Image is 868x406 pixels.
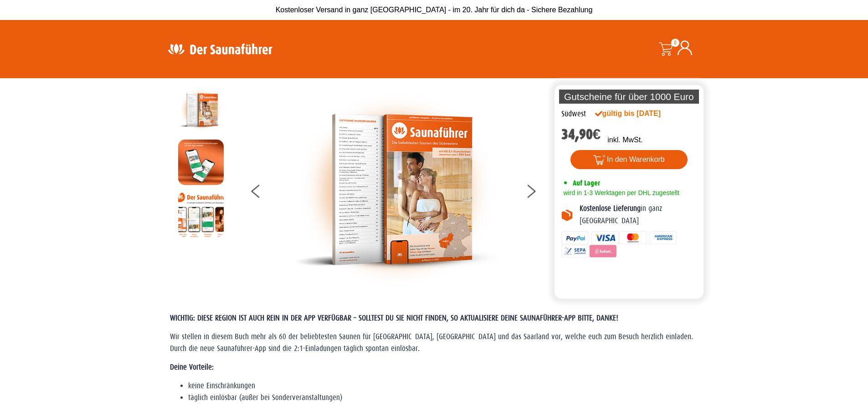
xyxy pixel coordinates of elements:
[573,179,600,187] span: Auf Lager
[671,39,679,47] span: 0
[170,332,693,353] span: Wir stellen in diesem Buch mehr als 60 der beliebtesten Saunen für [GEOGRAPHIC_DATA], [GEOGRAPHIC...
[188,380,699,392] li: keine Einschränkungen
[188,392,699,404] li: täglich einlösbar (außer bei Sonderveranstaltungen)
[170,363,214,371] strong: Deine Vorteile:
[294,87,499,292] img: der-saunafuehrer-2025-suedwest
[607,135,642,145] p: inkl. MwSt.
[276,6,593,14] span: Kostenloser Versand in ganz [GEOGRAPHIC_DATA] - im 20. Jahr für dich da - Sichere Bezahlung
[580,203,697,227] p: in ganz [GEOGRAPHIC_DATA]
[559,90,699,104] p: Gutscheine für über 1000 Euro
[170,314,618,322] span: WICHTIG: DIESE REGION IST AUCH REIN IN DER APP VERFÜGBAR – SOLLTEST DU SIE NICHT FINDEN, SO AKTUA...
[561,108,586,120] div: Südwest
[178,192,224,237] img: Anleitung7tn
[593,126,601,143] span: €
[595,108,681,119] div: gültig bis [DATE]
[561,126,601,143] bdi: 34,90
[580,204,641,213] b: Kostenlose Lieferung
[178,140,224,185] img: MOCKUP-iPhone_regional
[178,87,224,133] img: der-saunafuehrer-2025-suedwest
[570,150,688,169] button: In den Warenkorb
[561,189,679,196] span: wird in 1-3 Werktagen per DHL zugestellt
